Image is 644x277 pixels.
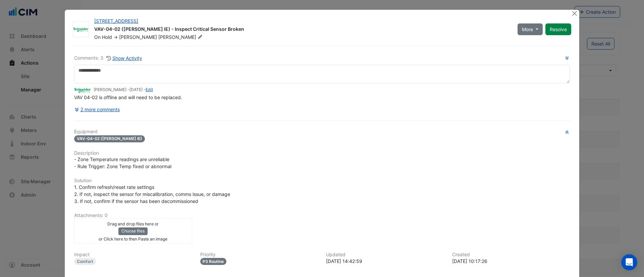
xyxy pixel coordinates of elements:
[522,26,533,33] span: More
[452,252,570,258] h6: Created
[74,178,570,184] h6: Solution
[94,34,112,40] span: On Hold
[74,150,570,156] h6: Description
[118,227,148,235] button: Choose files
[74,86,91,94] img: Schneider Electric
[107,221,159,226] small: Drag and drop files here or
[119,34,157,40] span: [PERSON_NAME]
[74,94,182,100] span: VAV 04-02 is offline and will need to be replaced.
[73,26,89,33] img: Schneider Electric
[74,258,96,265] div: Comfort
[106,54,143,62] button: Show Activity
[158,34,204,41] span: [PERSON_NAME]
[129,87,143,92] span: 2025-06-11 10:24:08
[94,26,509,34] div: VAV-04-02 ([PERSON_NAME] IE) - Inspect Critical Sensor Broken
[74,54,143,62] div: Comments: 3
[74,184,230,204] span: 1. Confirm refresh/reset rate settings 2. If not, inspect the sensor for miscalibration, comms is...
[74,135,145,142] span: VAV-04-02 ([PERSON_NAME] IE)
[74,129,570,135] h6: Equipment
[99,236,167,241] small: or Click here to then Paste an image
[326,252,444,258] h6: Updated
[200,252,318,258] h6: Priority
[94,18,138,24] a: [STREET_ADDRESS]
[200,258,227,265] div: P3 Routine
[74,156,171,169] span: - Zone Temperature readings are unreliable - Rule Trigger: Zone Temp fixed or abnormal
[94,87,153,93] small: [PERSON_NAME] - -
[545,23,571,35] button: Resolve
[326,258,444,265] div: [DATE] 14:42:59
[113,34,118,40] span: ->
[571,10,578,17] button: Close
[146,87,153,92] a: Edit
[621,254,637,270] div: Open Intercom Messenger
[452,258,570,265] div: [DATE] 10:17:26
[74,252,192,258] h6: Impact
[74,213,570,218] h6: Attachments: 0
[518,23,543,35] button: More
[74,103,120,115] button: 2 more comments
